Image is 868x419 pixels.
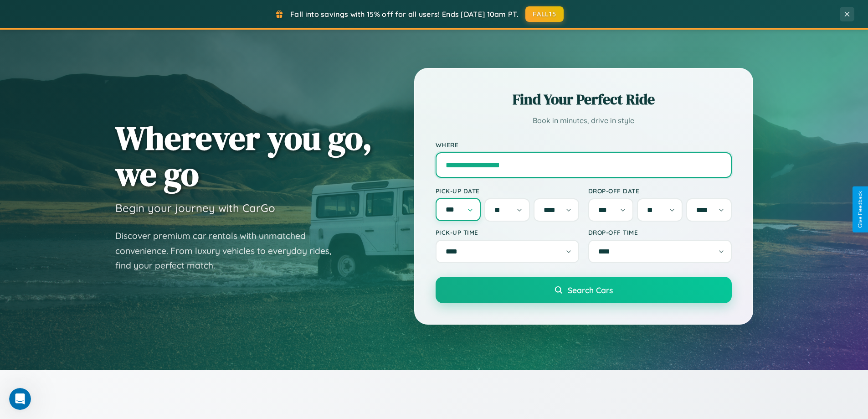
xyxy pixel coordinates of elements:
[436,114,732,127] p: Book in minutes, drive in style
[9,388,31,410] iframe: Intercom live chat
[588,228,732,236] label: Drop-off Time
[436,277,732,303] button: Search Cars
[588,187,732,195] label: Drop-off Date
[115,201,275,215] h3: Begin your journey with CarGo
[857,191,863,228] div: Give Feedback
[568,285,613,295] span: Search Cars
[290,10,519,19] span: Fall into savings with 15% off for all users! Ends [DATE] 10am PT.
[115,120,372,192] h1: Wherever you go, we go
[436,89,732,109] h2: Find Your Perfect Ride
[115,228,343,273] p: Discover premium car rentals with unmatched convenience. From luxury vehicles to everyday rides, ...
[525,6,564,22] button: FALL15
[436,141,732,149] label: Where
[436,228,579,236] label: Pick-up Time
[436,187,579,195] label: Pick-up Date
